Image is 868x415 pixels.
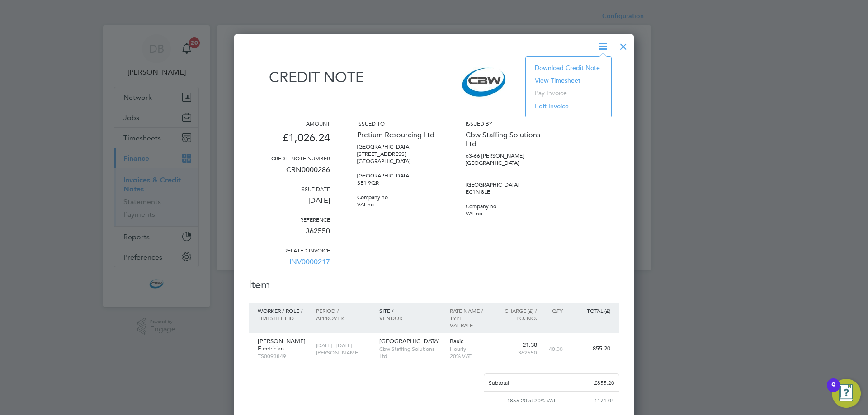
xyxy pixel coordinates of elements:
[316,341,370,349] p: [DATE] - [DATE]
[466,149,547,217] p: 63-66 [PERSON_NAME][GEOGRAPHIC_DATA] [GEOGRAPHIC_DATA] EC1N 8LE Company no. VAT no.
[316,307,370,314] p: Period /
[289,254,330,277] a: INV0000217
[530,61,607,74] li: Download Credit Note
[572,345,610,352] p: 855.20
[450,307,489,322] p: Rate name / type
[379,345,441,359] p: Cbw Staffing Solutions Ltd
[249,277,619,292] h2: Item
[379,314,441,322] p: Vendor
[258,338,307,345] p: [PERSON_NAME]
[572,307,610,314] p: Total (£)
[316,314,370,322] p: Approver
[249,216,330,223] h3: Reference
[546,307,563,314] p: QTY
[594,378,614,387] p: £855.20
[249,127,330,154] p: £1,026.24
[832,379,861,408] button: Open Resource Center, 9 new notifications
[258,314,307,322] p: Timesheet ID
[507,396,556,404] p: £855.20 at 20% VAT
[466,120,547,127] h3: Issued by
[249,154,330,162] h3: Credit note number
[357,127,439,140] p: Pretium Resourcing Ltd
[498,314,537,322] p: Po. No.
[357,140,439,208] p: [GEOGRAPHIC_DATA] [STREET_ADDRESS] [GEOGRAPHIC_DATA] [GEOGRAPHIC_DATA] SE1 9QR Company no. VAT no.
[258,352,307,359] p: TS0093849
[249,185,330,192] h3: Issue date
[530,87,607,99] li: Pay invoice
[466,127,547,149] p: Cbw Staffing Solutions Ltd
[379,307,441,314] p: Site /
[249,247,330,254] h3: Related invoice
[831,385,835,397] div: 9
[258,345,307,352] p: Electrician
[249,192,330,216] p: [DATE]
[530,74,607,87] li: View timesheet
[498,341,537,349] p: 21.38
[450,345,489,352] p: Hourly
[461,59,506,104] img: cbwstaffingsolutions-logo-remittance.png
[498,349,537,356] p: 362550
[546,345,563,352] p: 40.00
[498,307,537,314] p: Charge (£) /
[249,223,330,247] p: 362550
[450,352,489,359] p: 20% VAT
[450,338,489,345] p: Basic
[249,162,330,185] p: CRN0000286
[249,120,330,127] h3: Amount
[530,100,607,112] li: Edit invoice
[379,338,441,345] p: [GEOGRAPHIC_DATA]
[450,322,489,329] p: VAT rate
[594,396,614,404] p: £171.04
[258,307,307,314] p: Worker / Role /
[249,69,364,86] h1: Credit note
[489,378,509,387] p: Subtotal
[316,349,370,356] p: [PERSON_NAME]
[357,120,439,127] h3: Issued to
